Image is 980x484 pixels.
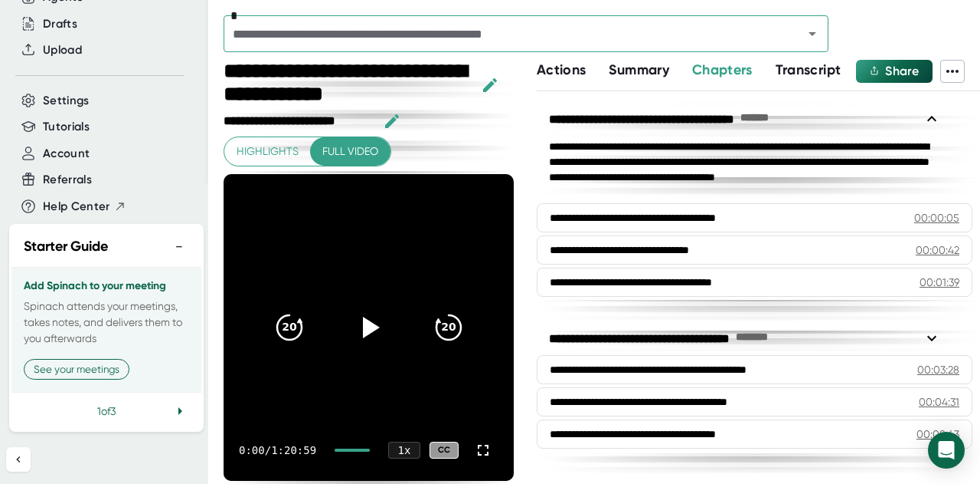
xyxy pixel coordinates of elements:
[885,64,919,78] span: Share
[776,61,841,78] span: Transcript
[239,444,316,456] div: 0:00 / 1:20:59
[43,41,82,59] button: Upload
[43,92,90,110] button: Settings
[388,442,420,459] div: 1 x
[224,137,311,166] button: Highlights
[43,118,90,136] button: Tutorials
[430,442,459,459] div: CC
[24,236,108,257] h2: Starter Guide
[776,60,841,81] button: Transcript
[802,23,823,44] button: Open
[609,61,668,78] span: Summary
[24,280,189,292] h3: Add Spinach to your meeting
[928,432,965,469] div: Open Intercom Messenger
[97,405,116,417] span: 1 of 3
[914,210,959,226] div: 00:00:05
[692,60,753,81] button: Chapters
[24,359,129,380] button: See your meetings
[310,137,390,166] button: Full video
[24,298,189,347] p: Spinach attends your meetings, takes notes, and delivers them to you afterwards
[920,275,959,290] div: 00:01:39
[43,145,90,163] button: Account
[856,60,933,83] button: Share
[916,242,959,258] div: 00:00:42
[6,447,31,472] button: Collapse sidebar
[537,61,586,78] span: Actions
[609,60,668,81] button: Summary
[43,198,126,216] button: Help Center
[43,198,110,216] span: Help Center
[537,60,586,81] button: Actions
[43,171,92,189] button: Referrals
[692,61,753,78] span: Chapters
[169,235,189,258] button: −
[237,142,299,161] span: Highlights
[43,15,77,33] button: Drafts
[917,362,959,377] div: 00:03:28
[322,142,378,161] span: Full video
[916,426,959,442] div: 00:08:43
[919,394,959,410] div: 00:04:31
